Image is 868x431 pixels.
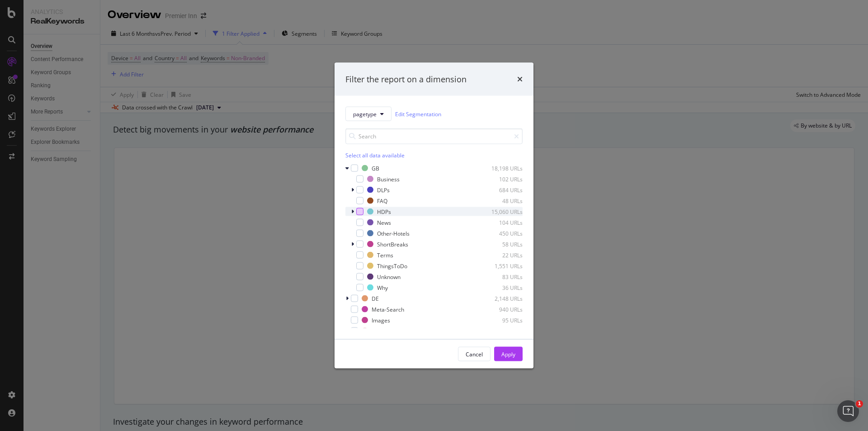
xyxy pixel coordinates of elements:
[478,316,523,324] div: 95 URLs
[395,109,441,118] a: Edit Segmentation
[372,164,379,172] div: GB
[353,110,377,118] span: pagetype
[478,175,523,183] div: 102 URLs
[478,273,523,280] div: 83 URLs
[478,197,523,204] div: 48 URLs
[501,350,515,358] div: Apply
[478,208,523,215] div: 15,060 URLs
[478,294,523,302] div: 2,148 URLs
[377,284,388,291] div: Why
[377,218,391,226] div: News
[478,229,523,237] div: 450 URLs
[377,186,390,194] div: DLPs
[494,347,523,361] button: Apply
[517,73,523,85] div: times
[345,152,523,159] div: Select all data available
[377,240,408,248] div: ShortBreaks
[478,186,523,194] div: 684 URLs
[856,400,863,407] span: 1
[372,316,390,324] div: Images
[478,327,523,335] div: 1 URL
[478,240,523,248] div: 58 URLs
[377,262,407,270] div: ThingsToDo
[478,164,523,172] div: 18,198 URLs
[345,73,467,85] div: Filter the report on a dimension
[478,218,523,226] div: 104 URLs
[478,262,523,270] div: 1,551 URLs
[377,273,401,280] div: Unknown
[377,197,387,204] div: FAQ
[478,284,523,291] div: 36 URLs
[377,229,410,237] div: Other-Hotels
[377,208,391,215] div: HDPs
[335,62,533,369] div: modal
[478,305,523,313] div: 940 URLs
[466,350,483,358] div: Cancel
[478,251,523,259] div: 22 URLs
[377,175,400,183] div: Business
[372,305,404,313] div: Meta-Search
[837,400,859,422] iframe: Intercom live chat
[372,327,397,335] div: #nomatch
[372,294,379,302] div: DE
[377,251,393,259] div: Terms
[345,107,392,121] button: pagetype
[458,347,491,361] button: Cancel
[345,128,523,144] input: Search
